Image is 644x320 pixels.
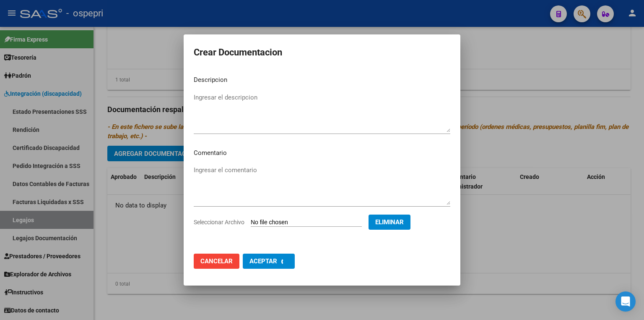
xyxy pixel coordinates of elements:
[194,254,239,269] button: Cancelar
[615,291,636,312] div: Open Intercom Messenger
[194,219,244,226] span: Seleccionar Archivo
[369,215,410,230] button: Eliminar
[194,75,450,85] p: Descripcion
[194,148,450,158] p: Comentario
[200,257,233,265] span: Cancelar
[375,218,404,226] span: Eliminar
[249,257,277,265] span: Aceptar
[243,254,295,269] button: Aceptar
[194,45,450,60] h2: Crear Documentacion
